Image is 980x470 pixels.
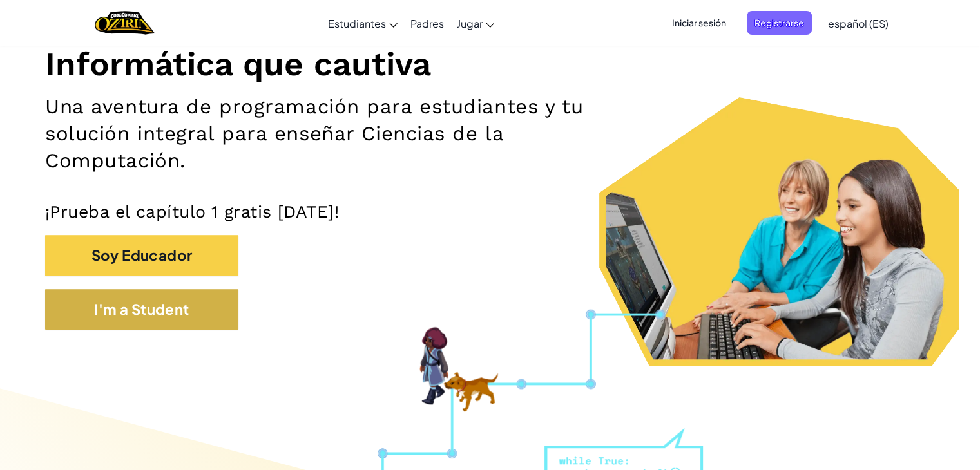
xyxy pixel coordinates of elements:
span: Jugar [457,17,483,30]
a: Ozaria by CodeCombat logo [95,10,155,36]
span: Estudiantes [328,17,386,30]
a: Estudiantes [322,6,404,41]
h1: Informática que cautiva [45,44,935,84]
a: Jugar [450,6,501,41]
h2: Una aventura de programación para estudiantes y tu solución integral para enseñar Ciencias de la ... [45,93,641,175]
a: español (ES) [821,6,895,41]
button: I'm a Student [45,289,238,330]
a: Padres [404,6,450,41]
span: español (ES) [828,17,889,30]
button: Iniciar sesión [664,11,734,35]
button: Registrarse [747,11,812,35]
p: ¡Prueba el capítulo 1 gratis [DATE]! [45,201,935,222]
img: Home [95,10,155,36]
button: Soy Educador [45,235,238,276]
